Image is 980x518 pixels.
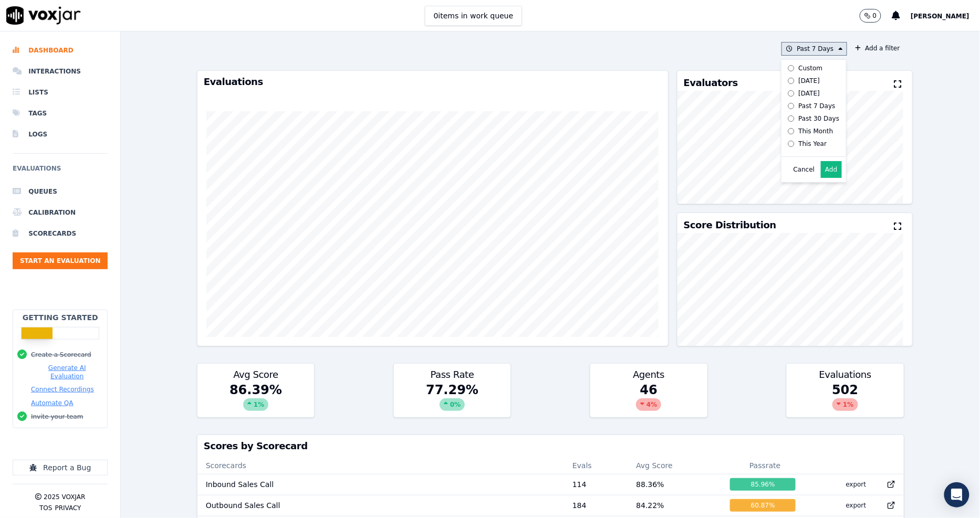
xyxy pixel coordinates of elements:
[799,114,840,123] div: Past 30 Days
[564,474,628,495] td: 114
[31,399,73,407] button: Automate QA
[597,370,701,379] h3: Agents
[197,457,564,474] th: Scorecards
[781,42,847,56] button: Past 7 Days Custom [DATE] [DATE] Past 7 Days Past 30 Days This Month This Year Cancel Add
[788,115,795,122] input: Past 30 Days
[911,9,980,22] button: [PERSON_NAME]
[13,202,108,223] a: Calibration
[204,370,308,379] h3: Avg Score
[13,162,108,181] h6: Evaluations
[799,89,820,98] div: [DATE]
[787,382,903,417] div: 502
[788,103,795,110] input: Past 7 Days
[730,478,796,491] div: 85.96 %
[799,140,827,148] div: This Year
[197,474,564,495] td: Inbound Sales Call
[13,61,108,82] a: Interactions
[788,141,795,147] input: This Year
[851,42,904,55] button: Add a filter
[440,398,465,411] div: 0 %
[425,6,523,26] button: 0items in work queue
[13,181,108,202] a: Queues
[799,102,836,110] div: Past 7 Days
[799,127,833,135] div: This Month
[13,103,108,124] a: Tags
[799,77,820,85] div: [DATE]
[722,457,808,474] th: Passrate
[860,9,892,23] button: 0
[821,161,841,178] button: Add
[799,64,823,72] div: Custom
[243,398,268,411] div: 1 %
[838,497,875,514] button: export
[6,6,81,25] img: voxjar logo
[13,40,108,61] a: Dashboard
[684,78,738,88] h3: Evaluators
[684,220,776,230] h3: Score Distribution
[13,460,108,475] button: Report a Bug
[31,351,91,359] button: Create a Scorecard
[636,398,661,411] div: 4 %
[23,312,98,323] h2: Getting Started
[44,493,85,501] p: 2025 Voxjar
[911,13,969,20] span: [PERSON_NAME]
[838,476,875,493] button: export
[31,385,94,394] button: Connect Recordings
[590,382,707,417] div: 46
[197,382,314,417] div: 86.39 %
[564,495,628,516] td: 184
[860,9,882,23] button: 0
[793,370,897,379] h3: Evaluations
[944,482,969,508] div: Open Intercom Messenger
[400,370,504,379] h3: Pass Rate
[204,77,662,87] h3: Evaluations
[628,457,722,474] th: Avg Score
[394,382,510,417] div: 77.29 %
[204,441,898,451] h3: Scores by Scorecard
[788,78,795,84] input: [DATE]
[13,82,108,103] a: Lists
[31,413,83,421] button: Invite your team
[39,504,52,512] button: TOS
[628,474,722,495] td: 88.36 %
[13,124,108,145] a: Logs
[788,90,795,97] input: [DATE]
[788,65,795,72] input: Custom
[31,364,103,380] button: Generate AI Evaluation
[794,165,815,174] button: Cancel
[564,457,628,474] th: Evals
[788,128,795,135] input: This Month
[628,495,722,516] td: 84.22 %
[197,495,564,516] td: Outbound Sales Call
[730,499,796,512] div: 60.87 %
[873,12,877,20] p: 0
[832,398,858,411] div: 1 %
[13,252,108,269] button: Start an Evaluation
[55,504,81,512] button: Privacy
[13,223,108,244] a: Scorecards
